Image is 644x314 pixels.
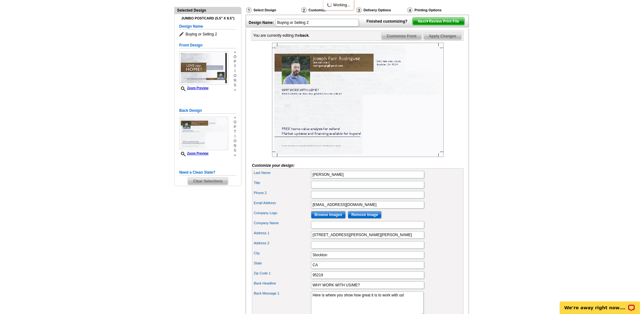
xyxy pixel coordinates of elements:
span: o [234,139,236,143]
label: Email Address [254,200,310,206]
span: o [234,55,236,59]
label: Address 1 [254,230,310,236]
img: Z18873538_00001_1.jpg [179,51,228,85]
input: Remove Image [348,211,381,219]
a: Zoom Preview [179,86,208,90]
span: n [234,143,236,148]
span: Customize Front [381,32,422,40]
span: » [234,115,236,120]
span: i [234,134,236,139]
span: Buying or Selling 2 [179,31,236,37]
img: loading... [327,2,332,7]
label: Back Headline [254,281,310,286]
span: t [234,64,236,69]
label: Company Logo [254,210,310,216]
label: City [254,251,310,256]
img: Select Design [246,7,252,13]
h4: Jumbo Postcard (5.5" x 8.5") [179,16,236,20]
span: s [234,83,236,88]
span: Next Review Print File [413,18,464,25]
img: Z18873538_00001_2.jpg [272,43,444,157]
div: Select Design [246,7,301,15]
span: » [234,50,236,55]
input: Browse Images [311,211,346,219]
span: t [234,129,236,134]
strong: Finished customizing? [367,19,411,24]
b: back [300,33,308,38]
span: » [234,153,236,158]
label: Title [254,180,310,186]
span: p [234,125,236,129]
img: Delivery Options [356,7,362,13]
img: Customize [301,7,307,13]
span: » [234,88,236,92]
img: button-next-arrow-white.png [426,20,429,23]
div: Customize [301,7,356,15]
span: Apply Changes [424,32,462,40]
div: You are currently editing the . [253,33,310,38]
i: Customize your design: [252,163,295,168]
span: n [234,78,236,83]
strong: Design Name: [249,20,274,25]
iframe: LiveChat chat widget [556,294,644,314]
span: i [234,69,236,73]
div: Printing Options [407,7,463,13]
a: Zoom Preview [179,152,208,155]
span: s [234,148,236,153]
span: o [234,120,236,125]
label: Last Name [254,170,310,176]
div: Delivery Options [356,7,407,13]
span: p [234,59,236,64]
span: Clear Selections [188,177,228,185]
label: Zip Code 1 [254,271,310,276]
h5: Back Design [179,108,236,114]
h5: Front Design [179,42,236,48]
label: State [254,261,310,266]
img: Z18873538_00001_2.jpg [179,117,228,150]
label: Address 2 [254,241,310,246]
label: Back Message 1 [254,291,310,296]
div: Selected Design [175,7,241,13]
img: Printing Options & Summary [407,7,413,13]
h5: Need a Clean Slate? [179,170,236,176]
label: Phone 2 [254,190,310,196]
h5: Design Name [179,24,236,30]
label: Company Name [254,220,310,226]
span: o [234,73,236,78]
